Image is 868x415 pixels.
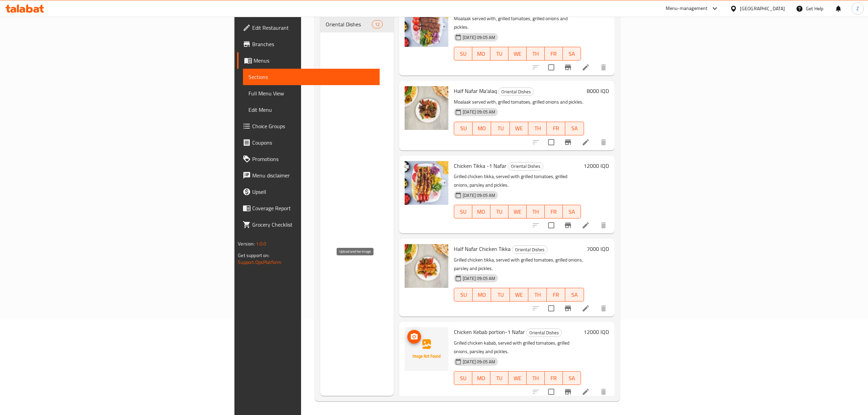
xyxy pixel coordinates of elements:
div: [GEOGRAPHIC_DATA] [740,5,785,12]
img: Half Nafar Chicken Tikka [405,244,448,288]
p: Grilled chicken tikka, served with grilled tomatoes, grilled onions, parsley and pickles. [454,256,584,273]
button: WE [510,122,528,135]
span: WE [511,373,524,383]
button: Branch-specific-item [560,217,576,233]
button: MO [472,205,490,218]
span: Full Menu View [248,89,374,97]
button: MO [473,288,491,302]
span: Oriental Dishes [527,329,561,337]
button: delete [595,59,612,76]
button: SU [454,371,472,385]
button: delete [595,217,612,233]
span: MO [475,49,488,59]
a: Branches [237,36,379,52]
span: FR [547,49,560,59]
span: WE [511,207,524,217]
button: Branch-specific-item [560,384,576,400]
span: TU [493,49,506,59]
button: WE [508,371,527,385]
span: TU [494,290,507,300]
span: Select to update [544,135,558,149]
span: FR [550,123,562,133]
button: WE [510,288,528,302]
a: Grocery Checklist [237,216,379,233]
p: Grilled chicken tikka, served with grilled tomatoes, grilled onions, parsley and pickles. [454,172,581,189]
div: Oriental Dishes [508,162,543,171]
button: Branch-specific-item [560,300,576,317]
span: [DATE] 09:05 AM [460,34,498,41]
span: Select to update [544,301,558,316]
h6: 8000 IQD [587,86,609,96]
button: WE [508,47,527,61]
span: MO [475,373,488,383]
span: SU [457,290,470,300]
span: SU [457,207,470,217]
button: TU [491,288,510,302]
a: Edit Restaurant [237,19,379,36]
span: Chicken Tikka -1 Nafar [454,161,506,171]
button: Branch-specific-item [560,59,576,76]
span: Coupons [252,138,374,147]
span: Edit Menu [248,106,374,114]
span: MO [475,290,488,300]
button: TU [490,205,508,218]
a: Edit menu item [582,221,590,229]
span: SA [566,207,578,217]
a: Menus [237,52,379,69]
button: SU [454,47,472,61]
a: Edit Menu [243,102,379,118]
span: Select to update [544,385,558,399]
span: TH [529,49,542,59]
span: Oriental Dishes [512,246,547,254]
button: FR [545,205,563,218]
button: TH [527,371,545,385]
a: Edit menu item [582,138,590,146]
p: Moalaak served with, grilled tomatoes, grilled onions and pickles. [454,98,584,106]
span: Half Nafar Chicken Tikka [454,244,511,254]
div: Oriental Dishes [526,329,562,337]
button: SA [565,288,584,302]
span: FR [550,290,562,300]
button: TU [490,371,508,385]
button: delete [595,134,612,150]
span: Get support on: [238,251,269,260]
span: WE [513,123,526,133]
button: FR [545,371,563,385]
span: Oriental Dishes [326,20,372,28]
button: Branch-specific-item [560,134,576,150]
span: SU [457,373,470,383]
span: TU [493,207,506,217]
span: FR [547,207,560,217]
a: Promotions [237,151,379,167]
div: Menu-management [666,4,708,13]
span: WE [511,49,524,59]
button: FR [545,47,563,61]
p: Grilled chicken kabab, served with grilled tomatoes, grilled onions, parsley and pickles. [454,339,581,356]
span: FR [547,373,560,383]
span: TU [494,123,507,133]
button: SA [563,205,581,218]
button: SU [454,205,472,218]
span: Promotions [252,155,374,163]
span: SU [457,49,470,59]
button: MO [472,371,490,385]
span: 12 [372,21,382,28]
span: TH [531,290,544,300]
span: TU [493,373,506,383]
span: Select to update [544,218,558,232]
a: Edit menu item [582,63,590,71]
img: Ma'alaq- 1 Nafar [405,3,448,47]
span: Edit Restaurant [252,24,374,32]
span: TH [531,123,544,133]
span: SA [566,373,578,383]
span: TH [529,373,542,383]
button: upload picture [407,330,421,344]
span: SA [568,290,581,300]
span: MO [475,207,488,217]
div: Oriental Dishes [498,88,534,96]
span: Half Nafar Ma'alaq [454,86,497,96]
span: Version: [238,239,255,248]
button: MO [473,122,491,135]
span: [DATE] 09:05 AM [460,109,498,115]
span: Menus [254,56,374,65]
